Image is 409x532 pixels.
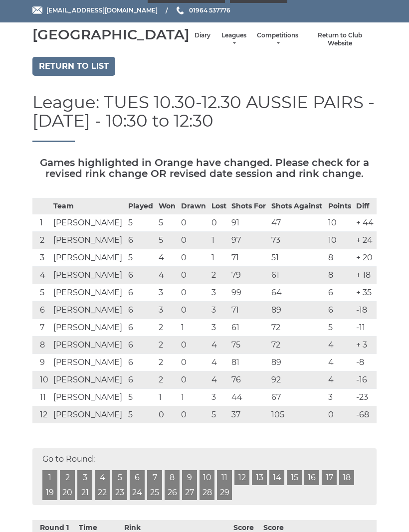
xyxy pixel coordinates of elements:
[229,336,269,354] td: 75
[217,485,232,500] a: 29
[42,470,57,485] a: 1
[209,406,229,423] td: 5
[126,266,156,284] td: 6
[179,336,209,354] td: 0
[209,231,229,249] td: 1
[51,214,126,231] td: [PERSON_NAME]
[179,266,209,284] td: 0
[326,266,354,284] td: 8
[326,388,354,406] td: 3
[326,214,354,231] td: 10
[269,336,325,354] td: 72
[32,319,51,336] td: 7
[126,336,156,354] td: 6
[354,214,377,231] td: + 44
[51,319,126,336] td: [PERSON_NAME]
[179,388,209,406] td: 1
[269,319,325,336] td: 72
[269,284,325,301] td: 64
[209,336,229,354] td: 4
[112,470,127,485] a: 5
[126,319,156,336] td: 6
[326,371,354,388] td: 4
[51,249,126,266] td: [PERSON_NAME]
[147,485,162,500] a: 25
[156,354,179,371] td: 2
[269,470,284,485] a: 14
[32,249,51,266] td: 3
[209,354,229,371] td: 4
[156,214,179,231] td: 5
[326,354,354,371] td: 4
[156,301,179,319] td: 3
[32,157,377,179] h5: Games highlighted in Orange have changed. Please check for a revised rink change OR revised date ...
[126,301,156,319] td: 6
[195,31,210,40] a: Diary
[51,301,126,319] td: [PERSON_NAME]
[32,284,51,301] td: 5
[179,354,209,371] td: 0
[130,470,145,485] a: 6
[269,354,325,371] td: 89
[354,198,377,214] th: Diff
[46,6,158,14] span: [EMAIL_ADDRESS][DOMAIN_NAME]
[51,371,126,388] td: [PERSON_NAME]
[32,27,190,42] div: [GEOGRAPHIC_DATA]
[32,354,51,371] td: 9
[179,319,209,336] td: 1
[229,249,269,266] td: 71
[147,470,162,485] a: 7
[156,249,179,266] td: 4
[326,301,354,319] td: 6
[156,388,179,406] td: 1
[126,371,156,388] td: 6
[209,371,229,388] td: 4
[112,485,127,500] a: 23
[179,198,209,214] th: Drawn
[229,388,269,406] td: 44
[179,231,209,249] td: 0
[326,336,354,354] td: 4
[209,266,229,284] td: 2
[179,301,209,319] td: 0
[354,266,377,284] td: + 18
[156,406,179,423] td: 0
[51,266,126,284] td: [PERSON_NAME]
[354,249,377,266] td: + 20
[156,336,179,354] td: 2
[126,231,156,249] td: 6
[126,406,156,423] td: 5
[51,354,126,371] td: [PERSON_NAME]
[229,319,269,336] td: 61
[165,485,180,500] a: 26
[269,198,325,214] th: Shots Against
[209,388,229,406] td: 3
[269,406,325,423] td: 105
[32,231,51,249] td: 2
[32,388,51,406] td: 11
[95,485,110,500] a: 22
[354,301,377,319] td: -18
[95,470,110,485] a: 4
[179,406,209,423] td: 0
[126,198,156,214] th: Played
[32,371,51,388] td: 10
[308,31,372,48] a: Return to Club Website
[179,214,209,231] td: 0
[257,31,298,48] a: Competitions
[229,231,269,249] td: 97
[354,231,377,249] td: + 24
[354,354,377,371] td: -8
[32,214,51,231] td: 1
[229,354,269,371] td: 81
[51,388,126,406] td: [PERSON_NAME]
[126,214,156,231] td: 5
[60,470,75,485] a: 2
[229,266,269,284] td: 79
[156,266,179,284] td: 4
[209,214,229,231] td: 0
[126,284,156,301] td: 6
[229,406,269,423] td: 37
[51,284,126,301] td: [PERSON_NAME]
[156,371,179,388] td: 2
